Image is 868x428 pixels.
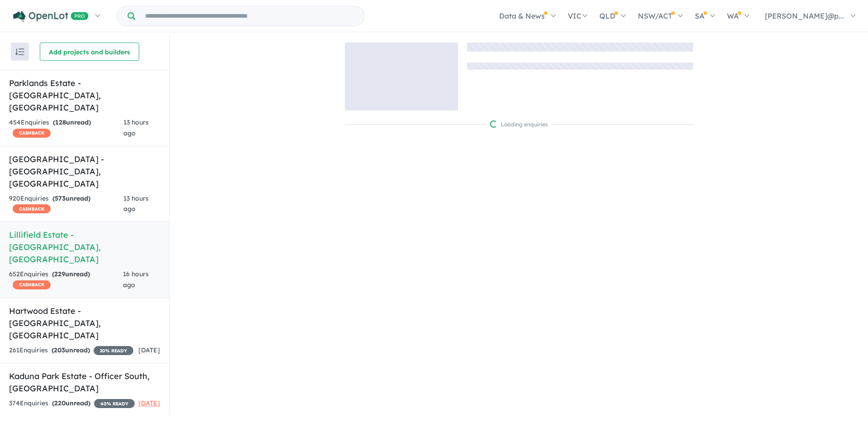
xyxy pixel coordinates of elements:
[490,120,548,129] div: Loading enquiries
[55,118,66,126] span: 128
[9,398,135,409] div: 374 Enquir ies
[138,346,160,354] span: [DATE]
[9,153,160,190] h5: [GEOGRAPHIC_DATA] - [GEOGRAPHIC_DATA] , [GEOGRAPHIC_DATA]
[123,270,149,289] span: 16 hours ago
[53,118,91,126] strong: ( unread)
[123,118,149,137] span: 13 hours ago
[9,77,160,114] h5: Parklands Estate - [GEOGRAPHIC_DATA] , [GEOGRAPHIC_DATA]
[765,11,844,20] span: [PERSON_NAME]@p...
[94,346,133,355] span: 20 % READY
[9,370,160,394] h5: Kaduna Park Estate - Officer South , [GEOGRAPHIC_DATA]
[15,48,24,55] img: sort.svg
[9,269,123,291] div: 652 Enquir ies
[54,399,66,407] span: 220
[9,305,160,341] h5: Hartwood Estate - [GEOGRAPHIC_DATA] , [GEOGRAPHIC_DATA]
[54,346,65,354] span: 203
[9,117,123,139] div: 454 Enquir ies
[13,11,89,22] img: Openlot PRO Logo White
[13,129,51,138] span: CASHBACK
[52,270,90,278] strong: ( unread)
[40,43,139,61] button: Add projects and builders
[52,194,90,202] strong: ( unread)
[54,270,65,278] span: 229
[9,193,123,215] div: 920 Enquir ies
[94,399,135,408] span: 40 % READY
[137,6,363,26] input: Try estate name, suburb, builder or developer
[138,399,160,407] span: [DATE]
[123,194,149,213] span: 13 hours ago
[13,280,51,289] span: CASHBACK
[13,204,51,213] span: CASHBACK
[9,345,133,356] div: 261 Enquir ies
[55,194,66,202] span: 573
[9,229,160,265] h5: Lillifield Estate - [GEOGRAPHIC_DATA] , [GEOGRAPHIC_DATA]
[52,399,90,407] strong: ( unread)
[52,346,90,354] strong: ( unread)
